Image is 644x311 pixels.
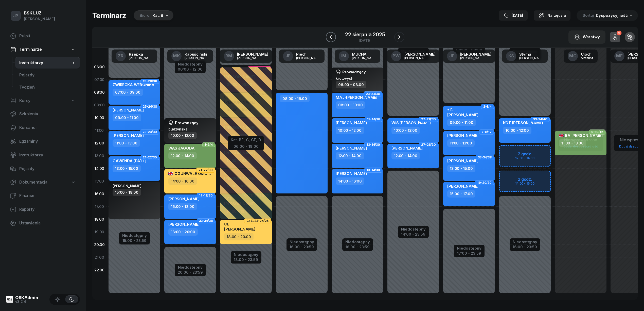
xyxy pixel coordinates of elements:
[167,50,213,63] a: MKKapuściński[PERSON_NAME]
[6,203,80,216] a: Raporty
[112,50,157,63] a: ZRRzepka[PERSON_NAME]
[92,99,106,111] div: 09:00
[610,32,620,42] button: 3
[153,12,163,19] div: Kat. B
[246,220,269,221] span: C+E: 23-24/25
[19,33,76,39] span: Pulpit
[231,137,261,143] div: Kat. BE, C, CE, D
[391,127,420,134] div: 10:00 - 12:00
[457,246,481,250] div: Niedostępny
[367,144,380,145] span: 13-14/30
[113,114,141,121] div: 09:00 - 11:00
[6,190,80,202] a: Finanse
[6,135,80,148] a: Egzaminy
[24,16,55,22] div: [PERSON_NAME]
[122,237,147,243] div: 15:00 - 23:59
[92,188,106,200] div: 16:00
[13,14,19,18] span: JP
[92,238,106,251] div: 20:00
[345,32,385,37] div: 22 sierpnia 2025
[336,127,364,134] div: 10:00 - 12:00
[591,132,603,133] span: 9-10/12
[336,152,364,159] div: 12:00 - 14:00
[335,50,380,63] a: IMMUCHA[PERSON_NAME]
[199,195,213,196] span: 17-18/30
[113,184,141,188] div: [PERSON_NAME]
[122,234,147,237] div: Niedostępny
[352,52,376,56] div: MUCHA
[447,184,478,189] span: [PERSON_NAME]
[231,137,261,149] button: Kat. BE, C, CE, D06:00 - 18:00
[513,240,537,244] div: Niedostępny
[168,177,197,185] div: 14:00 - 16:00
[6,163,80,175] a: Pojazdy
[168,197,200,201] span: [PERSON_NAME]
[533,119,547,120] span: 33-34/40
[6,108,80,120] a: Szkolenia
[173,54,180,58] span: MK
[502,50,548,63] a: KSStyrna[PERSON_NAME]
[391,120,431,125] span: WIS [PERSON_NAME]
[19,111,76,117] span: Szkolenia
[15,57,80,69] a: Instruktorzy
[6,95,80,107] a: Kursy
[15,81,80,93] a: Tydzień
[404,52,436,56] div: [PERSON_NAME]
[519,56,544,60] div: [PERSON_NAME]
[460,52,491,56] div: [PERSON_NAME]
[421,119,436,120] span: 27-28/30
[447,108,478,112] div: z PJ
[234,253,258,256] div: Niedostępny
[178,264,203,275] button: Niedostępny20:00 - 23:59
[19,166,76,172] span: Pojazdy
[336,81,366,88] div: 06:00 - 08:00
[19,60,71,66] span: Instruktorzy
[178,265,203,269] div: Niedostępny
[443,50,495,63] a: JP[PERSON_NAME][PERSON_NAME]
[132,10,173,21] button: BiuroKat. B
[92,264,106,276] div: 22:00
[113,82,154,87] span: ŻWIRECKA WERONIKA
[178,61,203,72] button: Niedostępny00:00 - 12:00
[616,54,623,58] span: MF
[92,175,106,188] div: 15:00
[113,189,141,196] div: 15:00 - 18:00
[92,162,106,175] div: 14:00
[92,200,106,213] div: 17:00
[168,203,197,210] div: 16:00 - 18:00
[457,245,481,256] button: Niedostępny17:00 - 23:59
[577,10,638,21] button: Sortuj Dyspozycyjność
[178,62,203,66] div: Niedostępny
[224,222,255,226] div: CE
[19,192,76,199] span: Finanse
[178,66,203,71] div: 00:00 - 12:00
[285,54,291,58] span: JP
[92,124,106,137] div: 11:00
[92,61,106,73] div: 06:00
[225,54,232,58] span: RM
[168,152,197,159] div: 12:00 - 14:00
[168,146,194,151] span: WĄS JAGODA
[6,122,80,134] a: Kursanci
[140,12,150,19] div: Biuro
[583,12,595,19] span: Sortuj
[481,132,492,133] span: 7-8/12
[199,170,213,171] span: 21-22/30
[15,296,38,300] div: OSKAdmin
[92,213,106,226] div: 18:00
[92,137,106,150] div: 12:00
[113,133,144,138] span: [PERSON_NAME]
[296,52,320,56] div: Piech
[92,111,106,124] div: 10:00
[483,106,492,107] span: 2-3/4
[6,30,80,42] a: Pulpit
[19,138,76,145] span: Egzaminy
[392,54,400,58] span: PW
[129,56,153,60] div: [PERSON_NAME]
[617,31,621,36] div: 3
[568,30,605,44] button: Warstwy
[175,121,198,125] span: Prowadzący
[6,217,80,229] a: Ustawienia
[237,52,268,56] div: [PERSON_NAME]
[168,171,218,176] span: OGUNWALE OMOLARA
